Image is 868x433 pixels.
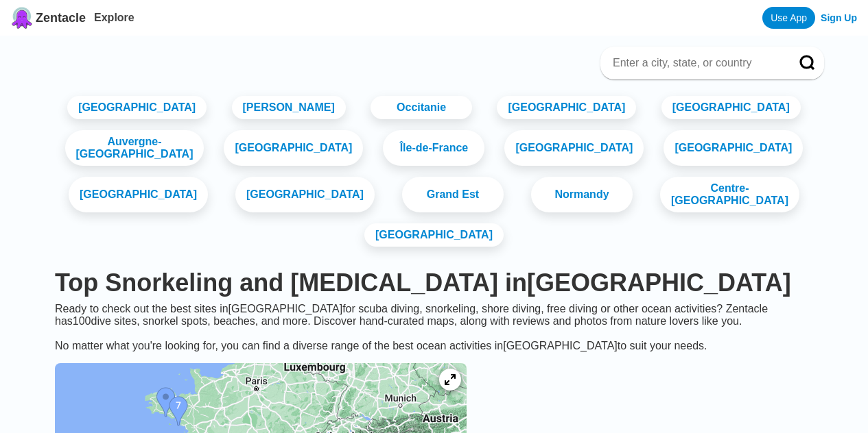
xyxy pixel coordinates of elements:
[11,7,33,29] img: Zentacle logo
[69,177,208,212] a: [GEOGRAPHIC_DATA]
[611,56,780,70] input: Enter a city, state, or country
[660,177,799,212] a: Centre-[GEOGRAPHIC_DATA]
[402,177,504,212] a: Grand Est
[65,130,204,166] a: Auvergne-[GEOGRAPHIC_DATA]
[67,96,207,119] a: [GEOGRAPHIC_DATA]
[364,223,504,247] a: [GEOGRAPHIC_DATA]
[224,130,363,166] a: [GEOGRAPHIC_DATA]
[497,96,636,119] a: [GEOGRAPHIC_DATA]
[36,11,86,25] span: Zentacle
[232,96,346,119] a: [PERSON_NAME]
[94,12,134,23] a: Explore
[44,303,824,352] div: Ready to check out the best sites in [GEOGRAPHIC_DATA] for scuba diving, snorkeling, shore diving...
[821,12,857,23] a: Sign Up
[661,96,801,119] a: [GEOGRAPHIC_DATA]
[531,177,633,212] a: Normandy
[383,130,484,166] a: Île-de-France
[762,7,815,29] a: Use App
[11,7,86,29] a: Zentacle logoZentacle
[235,177,375,212] a: [GEOGRAPHIC_DATA]
[504,130,644,166] a: [GEOGRAPHIC_DATA]
[371,96,472,119] a: Occitanie
[664,130,803,166] a: [GEOGRAPHIC_DATA]
[55,269,813,297] h1: Top Snorkeling and [MEDICAL_DATA] in [GEOGRAPHIC_DATA]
